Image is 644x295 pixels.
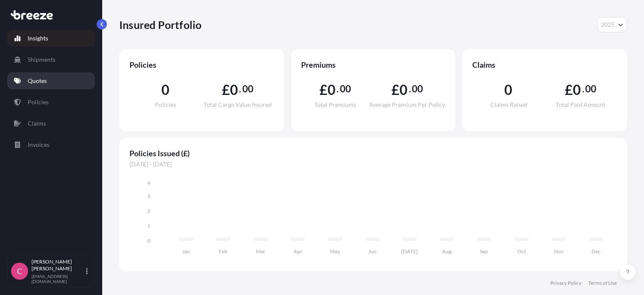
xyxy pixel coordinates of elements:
tspan: 3 [147,193,150,199]
span: 00 [242,86,253,92]
span: Claims [472,60,617,70]
p: Quotes [28,77,47,85]
span: 0 [328,83,336,97]
span: 0 [400,83,408,97]
span: . [336,86,339,92]
span: 0 [230,83,238,97]
span: Claims Raised [490,102,527,108]
a: Invoices [7,136,95,153]
span: Policies [155,102,176,108]
tspan: Feb [219,248,227,255]
tspan: 2 [147,208,150,214]
tspan: Jan [182,248,190,255]
span: [DATE] - [DATE] [129,160,617,169]
p: Shipments [28,55,55,64]
span: 0 [161,83,170,97]
tspan: Aug [442,248,452,255]
span: 0 [573,83,581,97]
span: . [409,86,411,92]
tspan: May [330,248,340,255]
tspan: 4 [147,180,150,186]
span: 0 [504,83,512,97]
span: Premiums [301,60,446,70]
span: Policies Issued (£) [129,148,617,158]
span: . [239,86,241,92]
tspan: Oct [517,248,526,255]
span: 00 [340,86,351,92]
a: Terms of Use [588,280,617,286]
span: £ [319,83,328,97]
tspan: 1 [147,223,150,229]
span: . [582,86,584,92]
a: Insights [7,30,95,47]
span: C [17,267,22,275]
a: Shipments [7,51,95,68]
a: Claims [7,115,95,132]
span: Total Premiums [314,102,356,108]
tspan: Dec [592,248,601,255]
tspan: Jun [368,248,377,255]
p: Claims [28,119,46,128]
span: £ [391,83,400,97]
tspan: Apr [293,248,302,255]
p: [PERSON_NAME] [PERSON_NAME] [32,258,84,272]
tspan: Nov [554,248,564,255]
a: Quotes [7,72,95,89]
button: Year Selector [597,17,627,32]
span: £ [222,83,230,97]
p: [EMAIL_ADDRESS][DOMAIN_NAME] [32,274,84,284]
tspan: Sep [480,248,488,255]
tspan: [DATE] [401,248,418,255]
span: 00 [585,86,596,92]
p: Insured Portfolio [119,18,201,32]
span: £ [565,83,573,97]
tspan: 0 [147,238,150,244]
span: 2025 [601,20,615,29]
span: Total Cargo Value Insured [204,102,272,108]
p: Policies [28,98,49,106]
span: Total Paid Amount [556,102,605,108]
p: Invoices [28,140,49,149]
a: Policies [7,94,95,111]
a: Privacy Policy [550,280,581,286]
span: Policies [129,60,274,70]
span: Average Premium Per Policy [369,102,445,108]
tspan: Mar [256,248,265,255]
span: 00 [412,86,423,92]
p: Insights [28,34,48,43]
